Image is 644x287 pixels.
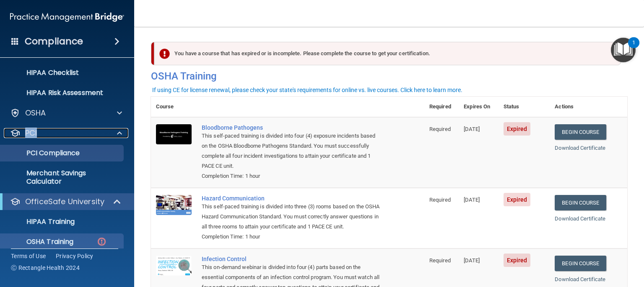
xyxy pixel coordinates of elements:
[611,38,636,62] button: Open Resource Center, 1 new notification
[202,171,382,181] div: Completion Time: 1 hour
[10,108,122,118] a: OSHA
[25,197,104,207] p: OfficeSafe University
[202,202,382,232] div: This self-paced training is divided into three (3) rooms based on the OSHA Hazard Communication S...
[11,264,80,272] span: Ⓒ Rectangle Health 2024
[5,169,120,186] p: Merchant Savings Calculator
[25,128,37,138] p: PCI
[555,195,606,210] a: Begin Course
[11,252,46,260] a: Terms of Use
[202,232,382,242] div: Completion Time: 1 hour
[5,218,75,226] p: HIPAA Training
[25,36,83,47] h4: Compliance
[202,124,382,131] a: Bloodborne Pathogens
[499,228,634,261] iframe: Drift Widget Chat Controller
[202,256,382,262] a: Infection Control
[96,236,107,247] img: danger-circle.6113f641.png
[550,97,627,117] th: Actions
[5,149,120,157] p: PCI Compliance
[10,9,124,26] img: PMB logo
[429,197,451,203] span: Required
[5,238,73,246] p: OSHA Training
[202,131,382,171] div: This self-paced training is divided into four (4) exposure incidents based on the OSHA Bloodborne...
[151,70,627,82] h4: OSHA Training
[499,97,550,117] th: Status
[464,257,480,264] span: [DATE]
[429,126,451,132] span: Required
[5,69,120,77] p: HIPAA Checklist
[555,145,605,151] a: Download Certificate
[25,108,46,118] p: OSHA
[10,128,122,138] a: PCI
[154,42,621,65] div: You have a course that has expired or is incomplete. Please complete the course to get your certi...
[202,195,382,202] a: Hazard Communication
[464,197,480,203] span: [DATE]
[504,193,531,206] span: Expired
[151,86,464,94] button: If using CE for license renewal, please check your state's requirements for online vs. live cours...
[504,122,531,136] span: Expired
[555,276,605,282] a: Download Certificate
[555,256,606,271] a: Begin Course
[10,197,122,207] a: OfficeSafe University
[555,215,605,222] a: Download Certificate
[152,87,462,93] div: If using CE for license renewal, please check your state's requirements for online vs. live cours...
[56,252,93,260] a: Privacy Policy
[5,89,120,97] p: HIPAA Risk Assessment
[464,126,480,132] span: [DATE]
[632,43,635,54] div: 1
[429,257,451,264] span: Required
[159,49,170,59] img: exclamation-circle-solid-danger.72ef9ffc.png
[424,97,459,117] th: Required
[459,97,498,117] th: Expires On
[151,97,197,117] th: Course
[555,124,606,140] a: Begin Course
